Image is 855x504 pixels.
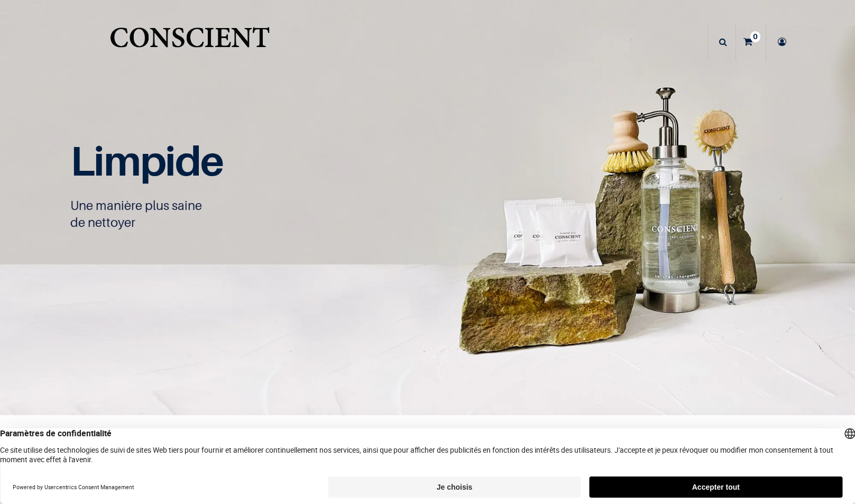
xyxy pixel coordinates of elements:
p: Une manière plus saine de nettoyer [70,197,414,231]
a: Logo of Conscient [108,21,271,63]
sup: 0 [750,31,760,42]
span: Limpide [70,136,223,185]
img: Conscient [108,21,271,63]
a: 0 [736,23,766,60]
